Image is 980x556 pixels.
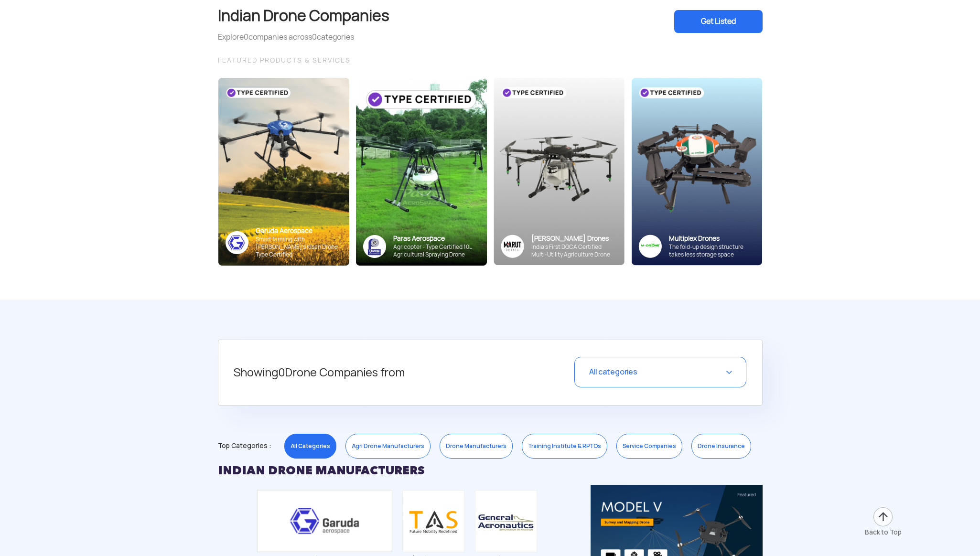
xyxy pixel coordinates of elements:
[218,54,763,66] div: FEATURED PRODUCTS & SERVICES
[312,32,317,42] span: 0
[501,235,524,258] img: Group%2036313.png
[218,438,271,453] span: Top Categories :
[234,357,516,388] h5: Showing Drone Companies from
[244,32,248,42] span: 0
[589,367,637,377] span: All categories
[226,231,248,254] img: ic_garuda_sky.png
[531,243,617,258] div: India’s First DGCA Certified Multi-Utility Agriculture Drone
[218,32,389,43] div: Explore companies across categories
[345,434,431,459] a: Agri Drone Manufacturers
[872,506,894,527] img: ic_arrow-up.png
[256,226,342,235] div: Garuda Aerospace
[393,234,480,243] div: Paras Aerospace
[475,490,537,552] img: ic_general.png
[402,490,464,552] img: ic_throttle.png
[522,434,607,459] a: Training Institute & RPTOs
[531,234,617,243] div: [PERSON_NAME] Drones
[256,235,342,258] div: Smart farming with [PERSON_NAME]’s Kisan Drone - Type Certified
[674,10,763,33] div: Get Listed
[494,78,625,265] img: bg_marut_sky.png
[356,78,487,266] img: paras-card.png
[865,527,902,537] div: Back to Top
[284,434,336,459] a: All Categories
[218,78,349,266] img: bg_garuda_sky.png
[616,434,682,459] a: Service Companies
[669,243,755,258] div: The fold-up design structure takes less storage space
[691,434,751,459] a: Drone Insurance
[363,235,386,258] img: paras-logo-banner.png
[257,490,392,552] img: ic_garuda_eco.png
[669,234,755,243] div: Multiplex Drones
[631,78,762,266] img: bg_multiplex_sky.png
[278,365,285,380] span: 0
[393,243,480,258] div: Agricopter - Type Certified 10L Agricultural Spraying Drone
[638,235,662,258] img: ic_multiplex_sky.png
[440,434,513,459] a: Drone Manufacturers
[218,459,763,482] h2: INDIAN DRONE MANUFACTURERS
